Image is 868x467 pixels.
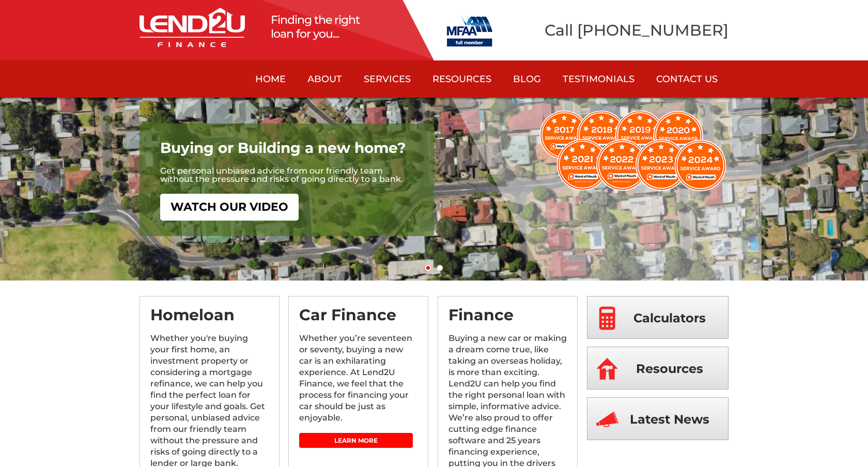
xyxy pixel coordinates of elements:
a: About [297,60,353,98]
span: Resources [636,347,703,390]
a: 2 [437,265,443,271]
h3: Finance [448,307,567,333]
h3: Buying or Building a new home? [160,139,413,167]
p: Whether you’re seventeen or seventy, buying a new car is an exhilarating experience. At Lend2U Fi... [299,333,417,433]
a: Latest News [587,397,729,440]
a: WATCH OUR VIDEO [160,194,299,221]
p: Get personal unbiased advice from our friendly team without the pressure and risks of going direc... [160,167,413,183]
a: Contact Us [645,60,729,98]
a: Blog [502,60,552,98]
a: Resources [422,60,502,98]
a: Resources [587,347,729,390]
a: Services [353,60,422,98]
img: WOM2024.png [539,111,726,191]
span: Latest News [630,398,709,441]
h3: Car Finance [299,307,417,333]
a: 1 [425,265,431,271]
span: Calculators [633,297,706,339]
a: Calculators [587,296,729,339]
h3: Homeloan [150,307,269,333]
a: Home [244,60,297,98]
a: Testimonials [552,60,645,98]
a: Learn More [299,433,413,448]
